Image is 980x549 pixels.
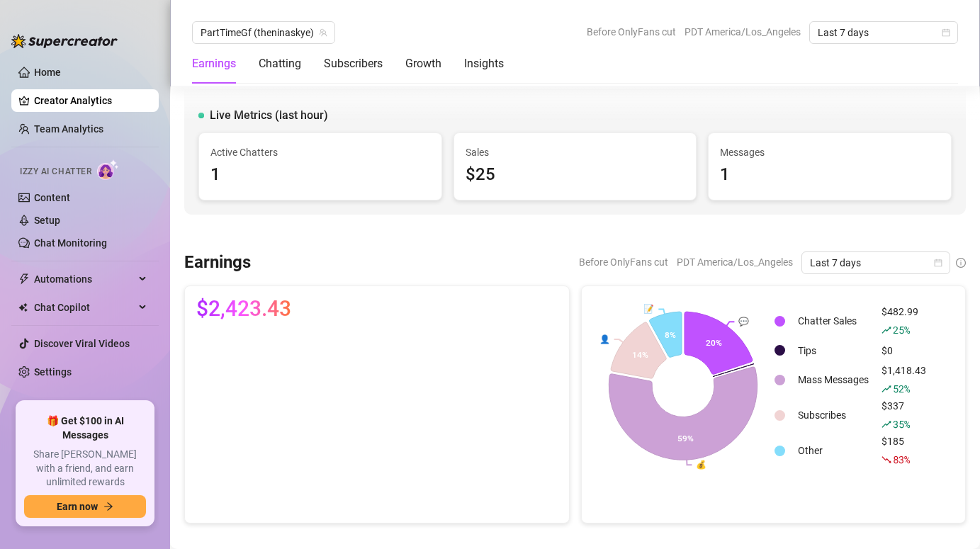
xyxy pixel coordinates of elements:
[643,303,654,314] text: 📝
[882,325,891,335] span: rise
[579,251,668,273] span: Before OnlyFans cut
[677,251,793,273] span: PDT America/Los_Angeles
[405,55,441,72] div: Growth
[192,55,236,72] div: Earnings
[956,258,966,268] span: info-circle
[882,363,926,397] div: $1,418.43
[893,323,909,336] span: 25 %
[24,495,146,518] button: Earn nowarrow-right
[685,21,801,43] span: PDT America/Los_Angeles
[882,304,926,338] div: $482.99
[103,502,113,511] span: arrow-right
[34,123,103,135] a: Team Analytics
[24,448,146,489] span: Share [PERSON_NAME] with a friend, and earn unlimited rewards
[34,237,107,249] a: Chat Monitoring
[34,296,135,319] span: Chat Copilot
[893,417,909,431] span: 35 %
[464,55,504,72] div: Insights
[184,251,251,274] h3: Earnings
[792,339,874,361] td: Tips
[818,22,950,43] span: Last 7 days
[201,22,327,43] span: PartTimeGf (theninaskye)
[696,460,706,470] text: 💰
[882,419,891,429] span: rise
[210,145,430,160] span: Active Chatters
[792,363,874,397] td: Mass Messages
[34,192,70,203] a: Content
[893,453,909,466] span: 83 %
[932,501,966,535] iframe: Intercom live chat
[466,145,685,160] span: Sales
[34,366,72,378] a: Settings
[97,159,119,180] img: AI Chatter
[882,343,926,358] div: $0
[34,215,60,226] a: Setup
[466,162,685,188] div: $25
[599,334,609,344] text: 👤
[18,273,30,285] span: thunderbolt
[34,268,135,290] span: Automations
[259,55,301,72] div: Chatting
[34,67,61,78] a: Home
[739,316,750,327] text: 💬
[34,89,147,112] a: Creator Analytics
[810,252,942,273] span: Last 7 days
[792,434,874,468] td: Other
[57,501,98,512] span: Earn now
[882,384,891,394] span: rise
[210,162,430,188] div: 1
[587,21,676,43] span: Before OnlyFans cut
[934,259,942,267] span: calendar
[18,302,28,312] img: Chat Copilot
[24,414,146,442] span: 🎁 Get $100 in AI Messages
[319,28,327,37] span: team
[196,298,291,320] span: $2,423.43
[34,338,130,349] a: Discover Viral Videos
[882,398,926,432] div: $337
[720,162,940,188] div: 1
[210,107,328,124] span: Live Metrics (last hour)
[882,455,891,465] span: fall
[882,434,926,468] div: $185
[20,165,91,179] span: Izzy AI Chatter
[893,382,909,395] span: 52 %
[792,398,874,432] td: Subscribes
[720,145,940,160] span: Messages
[11,34,118,48] img: logo-BBDzfeDw.svg
[942,28,950,37] span: calendar
[792,304,874,338] td: Chatter Sales
[324,55,383,72] div: Subscribers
